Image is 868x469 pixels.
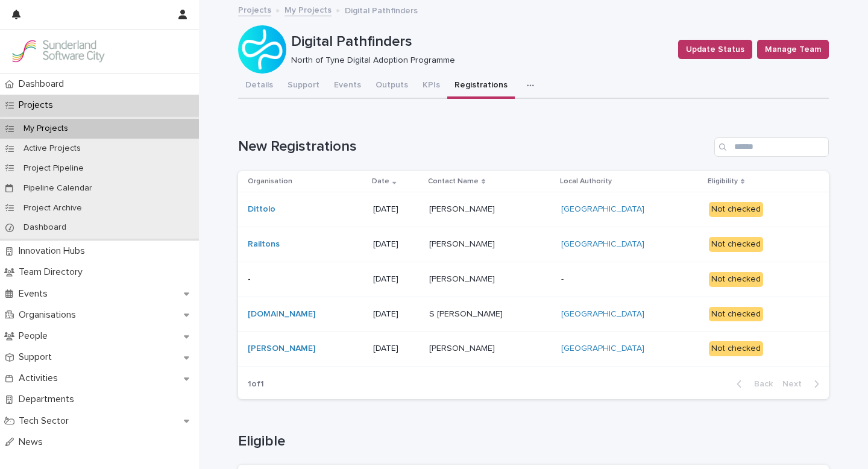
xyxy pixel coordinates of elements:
[368,74,415,99] button: Outputs
[248,175,292,188] p: Organisation
[291,33,668,51] p: Digital Pathfinders
[345,3,418,16] p: Digital Pathfinders
[727,379,778,389] button: Back
[14,373,68,384] p: Activities
[428,175,479,188] p: Contact Name
[561,309,644,319] a: [GEOGRAPHIC_DATA]
[238,433,829,450] h1: Eligible
[429,202,497,215] p: [PERSON_NAME]
[373,239,419,250] p: [DATE]
[238,192,829,227] tr: Dittolo [DATE][PERSON_NAME][PERSON_NAME] [GEOGRAPHIC_DATA] Not checked
[238,74,280,99] button: Details
[747,380,773,388] span: Back
[238,2,271,16] a: Projects
[248,344,315,354] a: [PERSON_NAME]
[708,175,738,188] p: Eligibility
[709,341,763,356] div: Not checked
[561,239,644,250] a: [GEOGRAPHIC_DATA]
[560,175,612,188] p: Local Authority
[280,74,327,99] button: Support
[429,272,497,285] p: [PERSON_NAME]
[429,237,497,250] p: [PERSON_NAME]
[14,288,57,300] p: Events
[429,307,505,319] p: S [PERSON_NAME]
[248,239,280,250] a: Railtons
[709,237,763,252] div: Not checked
[709,272,763,287] div: Not checked
[429,341,497,354] p: [PERSON_NAME]
[415,74,447,99] button: KPIs
[709,307,763,322] div: Not checked
[248,204,275,215] a: Dittolo
[782,380,809,388] span: Next
[14,351,61,363] p: Support
[14,245,95,257] p: Innovation Hubs
[238,297,829,332] tr: [DOMAIN_NAME] [DATE]S [PERSON_NAME]S [PERSON_NAME] [GEOGRAPHIC_DATA] Not checked
[14,183,102,194] p: Pipeline Calendar
[285,2,332,16] a: My Projects
[14,436,52,448] p: News
[561,344,644,354] a: [GEOGRAPHIC_DATA]
[372,175,389,188] p: Date
[678,40,752,59] button: Update Status
[291,55,664,66] p: North of Tyne Digital Adoption Programme
[10,39,106,63] img: Kay6KQejSz2FjblR6DWv
[238,370,274,399] p: 1 of 1
[238,332,829,367] tr: [PERSON_NAME] [DATE][PERSON_NAME][PERSON_NAME] [GEOGRAPHIC_DATA] Not checked
[14,309,86,321] p: Organisations
[14,163,93,174] p: Project Pipeline
[778,379,829,389] button: Next
[14,330,57,342] p: People
[248,274,363,285] p: -
[14,78,74,90] p: Dashboard
[709,202,763,217] div: Not checked
[238,227,829,262] tr: Railtons [DATE][PERSON_NAME][PERSON_NAME] [GEOGRAPHIC_DATA] Not checked
[373,309,419,319] p: [DATE]
[14,222,76,233] p: Dashboard
[714,137,829,157] input: Search
[765,43,821,55] span: Manage Team
[373,204,419,215] p: [DATE]
[757,40,829,59] button: Manage Team
[373,274,419,285] p: [DATE]
[14,124,78,134] p: My Projects
[373,344,419,354] p: [DATE]
[248,309,315,319] a: [DOMAIN_NAME]
[238,138,709,156] h1: New Registrations
[14,415,78,427] p: Tech Sector
[14,394,84,405] p: Departments
[238,262,829,297] tr: -[DATE][PERSON_NAME][PERSON_NAME] -Not checked
[561,204,644,215] a: [GEOGRAPHIC_DATA]
[686,43,744,55] span: Update Status
[447,74,515,99] button: Registrations
[14,266,92,278] p: Team Directory
[14,143,90,154] p: Active Projects
[14,203,92,213] p: Project Archive
[561,274,699,285] p: -
[327,74,368,99] button: Events
[14,99,63,111] p: Projects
